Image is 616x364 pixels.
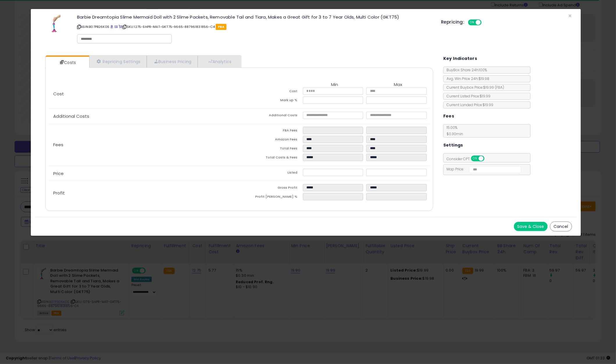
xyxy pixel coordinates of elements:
[443,55,477,62] h5: Key Indicators
[49,171,239,176] p: Price
[119,24,122,29] a: Your listing only
[481,20,490,25] span: OFF
[443,113,454,120] h5: Fees
[239,184,303,193] td: Gross Profit
[441,20,464,24] h5: Repricing:
[469,20,476,25] span: ON
[77,15,432,19] h3: Barbie Dreamtopia Slime Mermaid Doll with 2 Slime Packets, Removable Tail and Tiara, Makes a Grea...
[444,76,489,81] span: Avg. Win Price 24h: $19.98
[216,24,226,30] span: FBA
[49,92,239,96] p: Cost
[110,24,113,29] a: BuyBox page
[550,222,572,231] button: Cancel
[444,167,521,172] span: Map Price:
[239,145,303,154] td: Total Fees
[483,156,493,161] span: OFF
[239,127,303,136] td: FBA Fees
[77,22,432,31] p: ASIN: B07PB26KDS | SKU: 1275-SHPR-MAT-GKT75-9665-887961831856-C4
[49,114,239,119] p: Additional Costs
[444,125,463,136] span: 15.00 %
[239,154,303,163] td: Total Costs & Fees
[444,67,487,72] span: BuyBox Share 24h: 100%
[115,24,118,29] a: All offer listings
[444,131,463,136] span: $0.30 min
[514,222,548,231] button: Save & Close
[366,82,430,88] th: Max
[303,82,367,88] th: Min
[49,191,239,195] p: Profit
[239,136,303,145] td: Amazon Fees
[444,85,504,90] span: Current Buybox Price:
[444,94,490,99] span: Current Listed Price: $19.99
[444,102,493,107] span: Current Landed Price: $19.99
[89,56,147,67] a: Repricing Settings
[239,169,303,178] td: Listed
[46,57,89,68] a: Costs
[483,85,504,90] span: $19.99
[495,85,504,90] span: ( FBA )
[47,15,65,32] img: 31bxHBsXeNL._SL60_.jpg
[472,156,479,161] span: ON
[239,97,303,106] td: Mark up %
[239,193,303,202] td: Profit [PERSON_NAME] %
[49,142,239,147] p: Fees
[198,56,241,67] a: Analytics
[239,112,303,121] td: Additional Costs
[444,156,492,161] span: Consider CPT:
[147,56,198,67] a: Business Pricing
[443,142,463,149] h5: Settings
[239,88,303,97] td: Cost
[568,12,572,20] span: ×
